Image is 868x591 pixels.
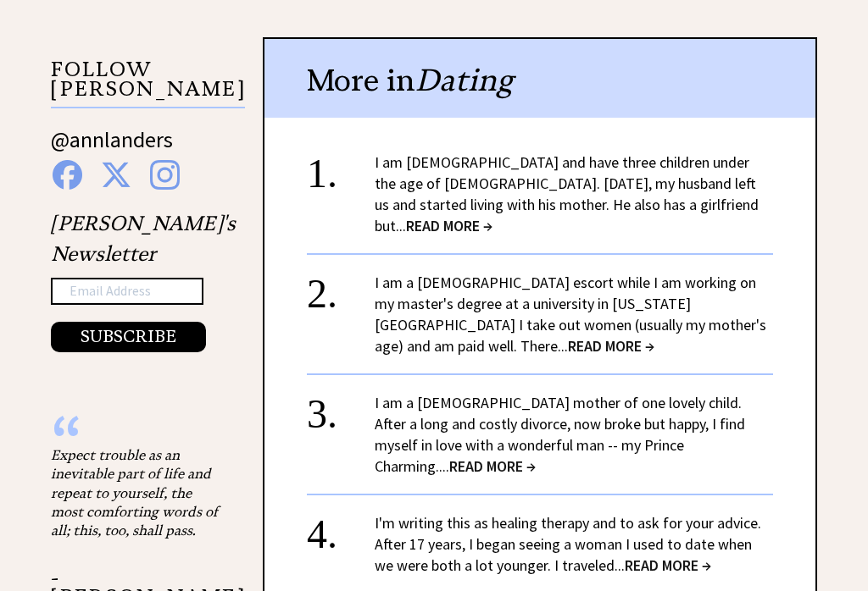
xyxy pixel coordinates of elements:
span: Dating [415,61,514,99]
div: More in [264,39,815,118]
span: READ MORE → [449,456,536,476]
img: facebook%20blue.png [53,160,82,190]
div: 2. [307,272,375,303]
div: 3. [307,392,375,423]
span: READ MORE → [406,216,492,235]
img: instagram%20blue.png [150,160,180,190]
span: READ MORE → [568,336,654,356]
div: “ [51,428,220,445]
a: @annlanders [51,125,173,170]
a: I'm writing this as healing therapy and to ask for your advice. After 17 years, I began seeing a ... [375,513,761,575]
div: 1. [307,152,375,183]
img: x%20blue.png [101,160,131,190]
div: 4. [307,512,375,544]
button: SUBSCRIBE [51,322,206,352]
a: I am a [DEMOGRAPHIC_DATA] mother of one lovely child. After a long and costly divorce, now broke ... [375,393,745,476]
span: READ MORE → [625,555,711,575]
input: Email Address [51,278,203,305]
p: FOLLOW [PERSON_NAME] [51,60,245,108]
a: I am a [DEMOGRAPHIC_DATA] escort while I am working on my master's degree at a university in [US_... [375,273,766,356]
div: [PERSON_NAME]'s Newsletter [51,208,236,352]
a: I am [DEMOGRAPHIC_DATA] and have three children under the age of [DEMOGRAPHIC_DATA]. [DATE], my h... [375,152,759,235]
div: Expect trouble as an inevitable part of life and repeat to yourself, the most comforting words of... [51,445,220,540]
